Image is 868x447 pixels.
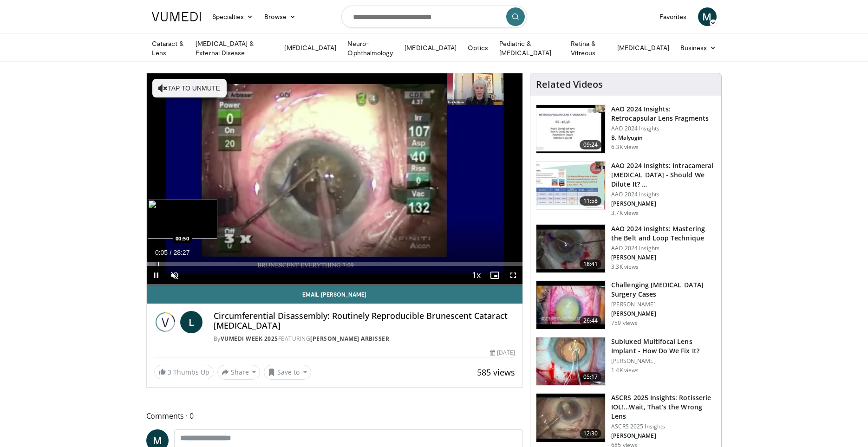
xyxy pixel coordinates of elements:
a: [MEDICAL_DATA] [612,39,675,57]
a: [PERSON_NAME] Arbisser [310,335,389,343]
span: 09:24 [580,140,602,149]
img: 5ae980af-743c-4d96-b653-dad8d2e81d53.150x105_q85_crop-smart_upscale.jpg [536,394,605,442]
button: Share [217,365,261,380]
p: 3.7K views [611,209,639,217]
a: Neuro-Ophthalmology [342,39,399,58]
div: [DATE] [490,349,515,357]
a: [MEDICAL_DATA] [279,39,342,57]
span: 05:17 [580,372,602,382]
img: 05a6f048-9eed-46a7-93e1-844e43fc910c.150x105_q85_crop-smart_upscale.jpg [536,281,605,329]
p: [PERSON_NAME] [611,301,716,308]
h4: Circumferential Disassembly: Routinely Reproducible Brunescent Cataract [MEDICAL_DATA] [214,311,516,331]
img: 3fc25be6-574f-41c0-96b9-b0d00904b018.150x105_q85_crop-smart_upscale.jpg [536,337,605,386]
img: 01f52a5c-6a53-4eb2-8a1d-dad0d168ea80.150x105_q85_crop-smart_upscale.jpg [536,105,605,153]
a: 09:24 AAO 2024 Insights: Retrocapsular Lens Fragments AAO 2024 Insights B. Malyugin 6.3K views [536,104,716,154]
input: Search topics, interventions [341,6,527,28]
span: / [170,249,172,256]
h3: AAO 2024 Insights: Mastering the Belt and Loop Technique [611,224,716,243]
span: 585 views [477,367,515,378]
p: 1.4K views [611,367,639,374]
a: Business [675,39,722,57]
p: [PERSON_NAME] [611,357,716,365]
a: Specialties [207,7,259,26]
button: Unmute [165,266,184,285]
span: Comments 0 [146,410,523,422]
div: Progress Bar [147,262,523,266]
p: 759 views [611,319,637,327]
span: 11:58 [580,196,602,206]
p: [PERSON_NAME] [611,254,716,261]
h3: AAO 2024 Insights: Intracameral [MEDICAL_DATA] - Should We Dilute It? … [611,161,716,189]
button: Tap to unmute [152,79,227,97]
img: de733f49-b136-4bdc-9e00-4021288efeb7.150x105_q85_crop-smart_upscale.jpg [536,162,605,210]
a: 3 Thumbs Up [154,365,214,379]
p: [PERSON_NAME] [611,432,716,440]
p: 6.3K views [611,143,639,151]
a: L [180,311,202,333]
span: 18:41 [580,259,602,269]
a: [MEDICAL_DATA] [399,39,462,57]
p: [PERSON_NAME] [611,200,716,207]
h3: Challenging [MEDICAL_DATA] Surgery Cases [611,280,716,299]
span: 0:05 [155,249,168,256]
img: 22a3a3a3-03de-4b31-bd81-a17540334f4a.150x105_q85_crop-smart_upscale.jpg [536,225,605,273]
img: VuMedi Logo [152,12,201,21]
span: 12:30 [580,429,602,438]
p: 3.3K views [611,263,639,271]
button: Fullscreen [504,266,522,285]
h3: ASCRS 2025 Insights: Rotisserie IOL!…Wait, That’s the Wrong Lens [611,393,716,421]
a: Favorites [654,7,692,26]
button: Playback Rate [467,266,485,285]
a: [MEDICAL_DATA] & External Disease [190,39,279,58]
a: Pediatric & [MEDICAL_DATA] [494,39,565,58]
h3: Subluxed Multifocal Lens Implant - How Do We Fix It? [611,337,716,356]
p: AAO 2024 Insights [611,191,716,198]
img: Vumedi Week 2025 [154,311,176,333]
a: Vumedi Week 2025 [221,335,278,343]
a: Optics [462,39,493,57]
span: 3 [168,368,171,376]
p: ASCRS 2025 Insights [611,423,716,430]
a: Email [PERSON_NAME] [147,285,523,304]
a: 26:44 Challenging [MEDICAL_DATA] Surgery Cases [PERSON_NAME] [PERSON_NAME] 759 views [536,280,716,330]
button: Enable picture-in-picture mode [485,266,504,285]
p: AAO 2024 Insights [611,125,716,132]
button: Save to [264,365,311,380]
div: By FEATURING [214,335,516,343]
a: 05:17 Subluxed Multifocal Lens Implant - How Do We Fix It? [PERSON_NAME] 1.4K views [536,337,716,386]
h3: AAO 2024 Insights: Retrocapsular Lens Fragments [611,104,716,123]
p: [PERSON_NAME] [611,310,716,317]
a: Cataract & Lens [146,39,190,58]
span: 26:44 [580,316,602,325]
a: M [698,7,717,26]
span: 28:27 [173,249,189,256]
a: Retina & Vitreous [565,39,612,58]
button: Pause [147,266,165,285]
p: B. Malyugin [611,134,716,142]
h4: Related Videos [536,79,603,90]
p: AAO 2024 Insights [611,245,716,252]
a: 18:41 AAO 2024 Insights: Mastering the Belt and Loop Technique AAO 2024 Insights [PERSON_NAME] 3.... [536,224,716,273]
img: image.jpeg [148,200,217,239]
a: Browse [259,7,301,26]
video-js: Video Player [147,73,523,285]
a: 11:58 AAO 2024 Insights: Intracameral [MEDICAL_DATA] - Should We Dilute It? … AAO 2024 Insights [... [536,161,716,217]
